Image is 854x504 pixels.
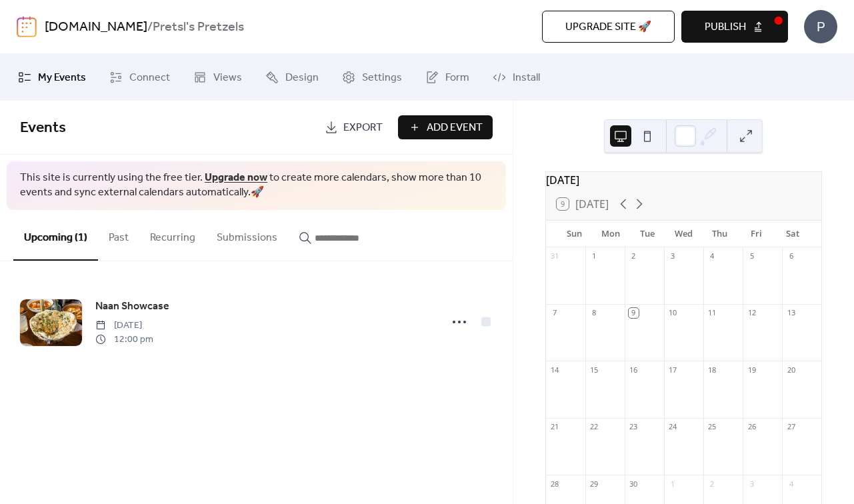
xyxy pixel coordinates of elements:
[139,210,206,259] button: Recurring
[668,308,678,318] div: 10
[668,365,678,375] div: 17
[153,15,244,40] b: Pretsl's Pretzels
[707,422,717,432] div: 25
[45,15,147,40] a: [DOMAIN_NAME]
[95,333,153,347] span: 12:00 pm
[205,167,267,188] a: Upgrade now
[747,422,757,432] div: 26
[707,365,717,375] div: 18
[738,221,774,247] div: Fri
[550,365,560,375] div: 14
[255,59,329,95] a: Design
[565,19,651,35] span: Upgrade site 🚀
[95,319,153,333] span: [DATE]
[445,70,469,86] span: Form
[629,308,639,318] div: 9
[668,251,678,261] div: 3
[707,308,717,318] div: 11
[589,422,599,432] div: 22
[542,11,675,43] button: Upgrade site 🚀
[98,210,139,259] button: Past
[747,479,757,489] div: 3
[629,365,639,375] div: 16
[707,251,717,261] div: 4
[13,210,98,261] button: Upcoming (1)
[589,479,599,489] div: 29
[513,70,540,86] span: Install
[786,308,796,318] div: 13
[427,120,483,136] span: Add Event
[705,19,746,35] span: Publish
[550,422,560,432] div: 21
[8,59,96,95] a: My Events
[213,70,242,86] span: Views
[707,479,717,489] div: 2
[747,308,757,318] div: 12
[343,120,383,136] span: Export
[550,308,560,318] div: 7
[99,59,180,95] a: Connect
[285,70,319,86] span: Design
[629,251,639,261] div: 2
[629,479,639,489] div: 30
[20,113,66,143] span: Events
[362,70,402,86] span: Settings
[747,251,757,261] div: 5
[20,171,493,201] span: This site is currently using the free tier. to create more calendars, show more than 10 events an...
[398,115,493,139] button: Add Event
[804,10,837,43] div: P
[629,422,639,432] div: 23
[593,221,629,247] div: Mon
[702,221,738,247] div: Thu
[415,59,479,95] a: Form
[550,479,560,489] div: 28
[747,365,757,375] div: 19
[147,15,153,40] b: /
[786,422,796,432] div: 27
[315,115,393,139] a: Export
[786,251,796,261] div: 6
[483,59,550,95] a: Install
[668,479,678,489] div: 1
[665,221,701,247] div: Wed
[668,422,678,432] div: 24
[589,365,599,375] div: 15
[786,479,796,489] div: 4
[786,365,796,375] div: 20
[775,221,811,247] div: Sat
[557,221,593,247] div: Sun
[332,59,412,95] a: Settings
[183,59,252,95] a: Views
[95,298,169,315] a: Naan Showcase
[129,70,170,86] span: Connect
[17,16,37,37] img: logo
[38,70,86,86] span: My Events
[629,221,665,247] div: Tue
[550,251,560,261] div: 31
[206,210,288,259] button: Submissions
[589,308,599,318] div: 8
[95,299,169,315] span: Naan Showcase
[546,172,821,188] div: [DATE]
[589,251,599,261] div: 1
[681,11,788,43] button: Publish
